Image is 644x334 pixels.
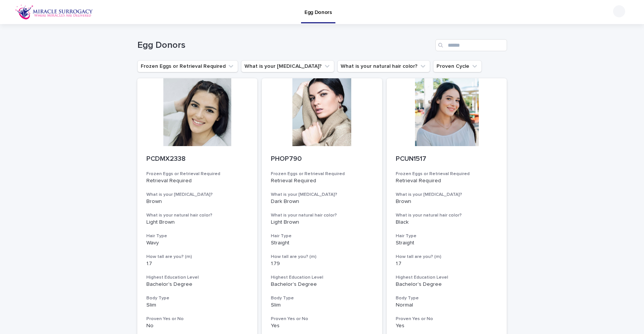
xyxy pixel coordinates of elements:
[146,198,249,205] p: Brown
[271,171,373,177] h3: Frozen Eggs or Retrieval Required
[396,192,498,198] h3: What is your [MEDICAL_DATA]?
[146,275,249,281] h3: Highest Education Level
[271,240,373,246] p: Straight
[271,302,373,308] p: Slim
[271,178,373,184] p: Retrieval Required
[271,275,373,281] h3: Highest Education Level
[337,60,430,72] button: What is your natural hair color?
[396,178,498,184] p: Retrieval Required
[271,316,373,322] h3: Proven Yes or No
[146,295,249,301] h3: Body Type
[271,254,373,260] h3: How tall are you? (m)
[146,212,249,218] h3: What is your natural hair color?
[396,171,498,177] h3: Frozen Eggs or Retrieval Required
[146,233,249,239] h3: Hair Type
[396,316,498,322] h3: Proven Yes or No
[396,155,498,163] p: PCUN1517
[396,240,498,246] p: Straight
[146,261,249,267] p: 1.7
[146,323,249,329] p: No
[146,254,249,260] h3: How tall are you? (m)
[396,302,498,308] p: Normal
[396,295,498,301] h3: Body Type
[137,40,432,51] h1: Egg Donors
[271,212,373,218] h3: What is your natural hair color?
[146,240,249,246] p: Wavy
[146,316,249,322] h3: Proven Yes or No
[271,155,373,163] p: PHOP790
[271,198,373,205] p: Dark Brown
[433,60,482,72] button: Proven Cycle
[271,281,373,288] p: Bachelor's Degree
[271,233,373,239] h3: Hair Type
[396,254,498,260] h3: How tall are you? (m)
[271,261,373,267] p: 1.79
[396,281,498,288] p: Bachelor's Degree
[396,323,498,329] p: Yes
[146,281,249,288] p: Bachelor's Degree
[137,60,238,72] button: Frozen Eggs or Retrieval Required
[271,192,373,198] h3: What is your [MEDICAL_DATA]?
[396,198,498,205] p: Brown
[15,5,93,20] img: OiFFDOGZQuirLhrlO1ag
[271,219,373,226] p: Light Brown
[396,275,498,281] h3: Highest Education Level
[146,155,249,163] p: PCDMX2338
[146,192,249,198] h3: What is your [MEDICAL_DATA]?
[396,233,498,239] h3: Hair Type
[146,302,249,308] p: Slim
[241,60,334,72] button: What is your eye color?
[146,178,249,184] p: Retrieval Required
[271,323,373,329] p: Yes
[396,261,498,267] p: 1.7
[435,39,507,51] input: Search
[396,219,498,226] p: Black
[146,171,249,177] h3: Frozen Eggs or Retrieval Required
[271,295,373,301] h3: Body Type
[146,219,249,226] p: Light Brown
[396,212,498,218] h3: What is your natural hair color?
